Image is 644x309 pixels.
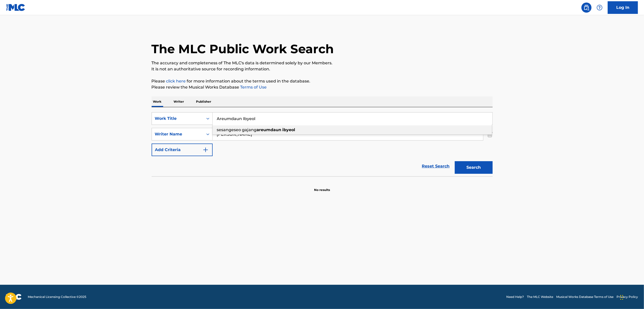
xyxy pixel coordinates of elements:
[583,5,590,11] img: search
[195,96,213,107] p: Publisher
[581,3,592,13] a: Public Search
[152,96,163,107] p: Work
[152,60,493,66] p: The accuracy and completeness of The MLC's data is determined solely by our Members.
[28,295,86,299] span: Mechanical Licensing Collective © 2025
[152,144,213,156] button: Add Criteria
[597,5,603,11] img: help
[620,290,623,305] div: Drag
[619,285,644,309] iframe: Chat Widget
[203,147,209,153] img: 9d2ae6d4665cec9f34b9.svg
[152,41,334,57] h1: The MLC Public Work Search
[239,85,267,90] a: Terms of Use
[152,112,493,176] form: Search Form
[527,295,553,299] a: The MLC Website
[155,131,200,137] div: Writer Name
[152,66,493,72] p: It is not an authoritative source for recording information.
[617,295,638,299] a: Privacy Policy
[283,127,295,132] strong: ibyeol
[506,295,524,299] a: Need Help?
[595,3,605,13] div: Help
[419,161,452,172] a: Reset Search
[257,127,282,132] strong: areumdaun
[608,1,638,14] a: Log In
[6,4,25,11] img: MLC Logo
[166,79,186,83] a: click here
[455,161,493,174] button: Search
[172,96,186,107] p: Writer
[314,182,330,192] p: No results
[152,78,493,84] p: Please for more information about the terms used in the database.
[6,294,22,300] img: logo
[556,295,613,299] a: Musical Works Database Terms of Use
[155,116,200,122] div: Work Title
[217,127,257,132] span: sesangeseo gajang
[152,84,493,90] p: Please review the Musical Works Database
